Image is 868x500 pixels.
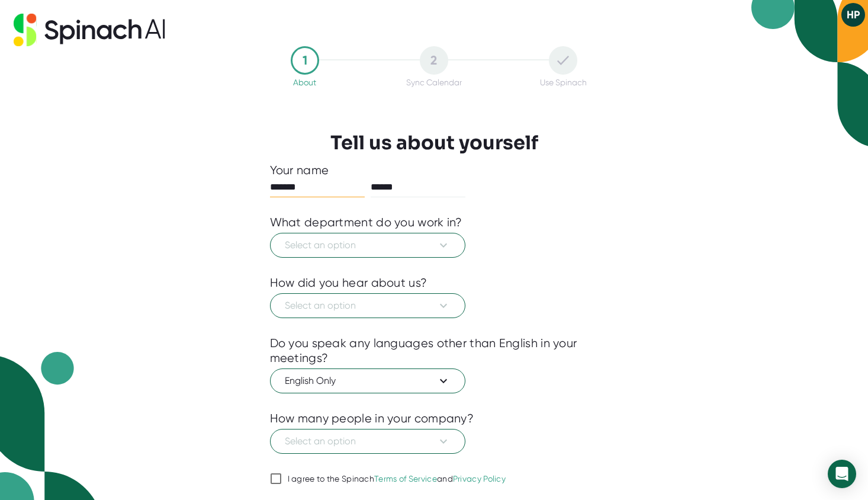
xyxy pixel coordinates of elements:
a: Terms of Service [374,474,437,483]
div: What department do you work in? [270,215,462,230]
span: Select an option [285,434,451,448]
span: Select an option [285,299,451,313]
div: About [293,78,316,87]
span: Select an option [285,238,451,252]
div: Your name [270,163,599,178]
button: English Only [270,368,465,393]
div: Use Spinach [540,78,587,87]
span: English Only [285,374,451,388]
h3: Tell us about yourself [330,132,538,154]
div: I agree to the Spinach and [288,474,506,485]
a: Privacy Policy [453,474,506,483]
div: 1 [291,46,319,75]
button: HP [841,3,865,27]
div: Open Intercom Messenger [828,460,856,488]
button: Select an option [270,293,465,318]
div: How did you hear about us? [270,275,427,290]
button: Select an option [270,429,465,454]
div: Do you speak any languages other than English in your meetings? [270,336,599,366]
div: 2 [420,46,448,75]
button: Select an option [270,233,465,258]
div: How many people in your company? [270,411,474,426]
div: Sync Calendar [406,78,462,87]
